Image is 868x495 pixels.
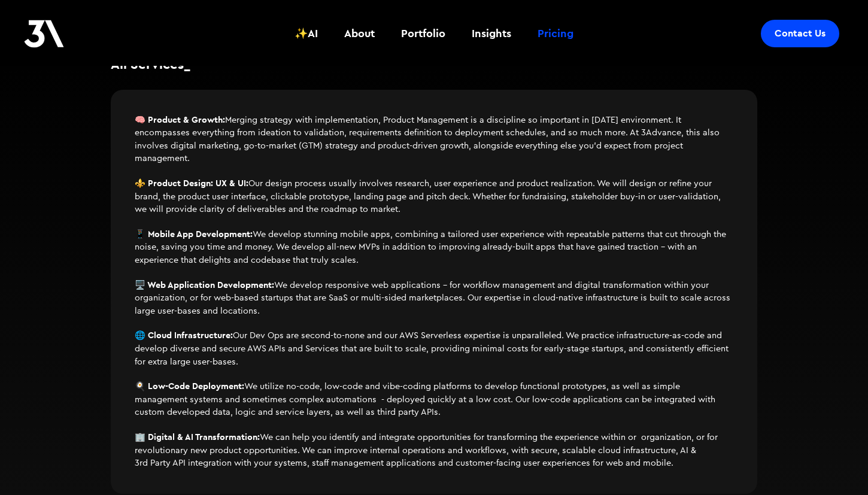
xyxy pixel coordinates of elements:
[135,380,733,419] p: We utilize no-code, low-code and vibe-coding platforms to develop functional prototypes, as well ...
[135,178,248,189] strong: ⚜️ Product Design: UX & UI:
[135,329,733,368] p: Our Dev Ops are second-to-none and our AWS Serverless expertise is unparalleled. We practice infr...
[135,279,733,318] p: We develop responsive web applications - for workflow management and digital transformation withi...
[287,11,325,56] a: ✨AI
[344,26,375,41] div: About
[337,11,382,56] a: About
[295,26,318,41] div: ✨AI
[135,280,274,290] strong: 🖥️ Web Application Development:
[394,11,453,56] a: Portfolio
[135,229,253,239] strong: 📱 Mobile App Development:
[135,114,225,125] strong: 🧠 Product & Growth:
[135,431,733,470] p: We can help you identify and integrate opportunities for transforming the experience within or or...
[401,26,445,41] div: Portfolio
[472,26,511,41] div: Insights
[135,177,733,216] p: Our design process usually involves research, user experience and product realization. We will de...
[135,432,260,442] strong: 🏢 Digital & AI Transformation:
[465,11,518,56] a: Insights
[135,330,233,341] strong: 🌐 Cloud Infrastructure:
[135,381,244,391] strong: 🍳 Low-Code Deployment:
[538,26,573,41] div: Pricing
[135,114,733,165] p: Merging strategy with implementation, Product Management is a discipline so important in [DATE] e...
[761,20,839,47] a: Contact Us
[135,228,733,267] p: We develop stunning mobile apps, combining a tailored user experience with repeatable patterns th...
[530,11,581,56] a: Pricing
[775,28,825,40] div: Contact Us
